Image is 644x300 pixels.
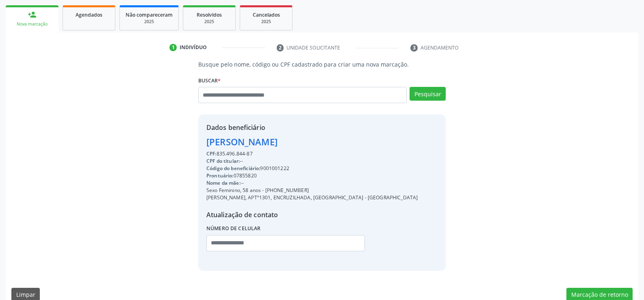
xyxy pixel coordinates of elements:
[246,19,286,25] div: 2025
[189,19,230,25] div: 2025
[206,172,418,179] div: 07855820
[206,179,418,187] div: --
[28,10,37,19] div: person_add
[206,158,418,165] div: --
[206,194,418,201] div: [PERSON_NAME], APTº1301, ENCRUZILHADA, [GEOGRAPHIC_DATA] - [GEOGRAPHIC_DATA]
[206,150,418,158] div: 835.496.844-87
[253,11,280,18] span: Cancelados
[126,19,173,25] div: 2025
[11,21,53,27] div: Nova marcação
[206,135,418,149] div: [PERSON_NAME]
[76,11,102,18] span: Agendados
[206,150,217,157] span: CPF:
[206,187,418,194] div: Sexo Feminino, 58 anos - [PHONE_NUMBER]
[206,158,240,164] span: CPF do titular:
[126,11,173,18] span: Não compareceram
[410,87,446,101] button: Pesquisar
[180,44,207,51] div: Indivíduo
[206,165,260,172] span: Código do beneficiário:
[197,11,222,18] span: Resolvidos
[206,210,418,220] div: Atualização de contato
[198,74,221,87] label: Buscar
[206,123,418,132] div: Dados beneficiário
[169,44,177,51] div: 1
[206,172,234,179] span: Prontuário:
[206,165,418,172] div: 9001001222
[198,60,446,69] p: Busque pelo nome, código ou CPF cadastrado para criar uma nova marcação.
[206,179,241,186] span: Nome da mãe:
[206,222,261,235] label: Número de celular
